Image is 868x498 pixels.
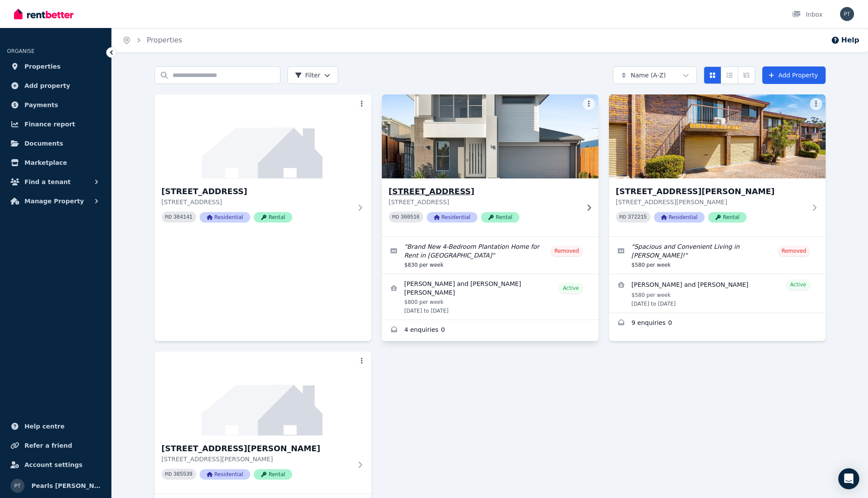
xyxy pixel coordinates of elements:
span: Rental [481,212,519,223]
span: Find a tenant [24,177,71,187]
button: Manage Property [7,192,104,210]
a: Add Property [762,66,826,84]
span: Residential [200,212,250,223]
button: More options [810,98,822,110]
a: Documents [7,135,104,152]
a: Enquiries for 6/36 Hillardt St, Robertson [609,313,826,334]
p: [STREET_ADDRESS][PERSON_NAME] [162,455,352,463]
p: [STREET_ADDRESS] [162,198,352,206]
button: More options [356,355,368,367]
a: View details for Venera Dsouza and Tervin Gerald Pinto [609,274,826,313]
span: Rental [254,212,292,223]
h3: [STREET_ADDRESS] [389,185,579,198]
span: Filter [295,71,321,80]
a: Add property [7,77,104,94]
button: Compact list view [721,66,738,84]
button: Find a tenant [7,173,104,191]
span: ORGANISE [7,48,35,54]
button: More options [356,98,368,110]
img: 2 Desert Rd, Greenbank [376,92,604,181]
button: Help [831,35,859,45]
a: Properties [7,58,104,75]
span: Name (A-Z) [631,71,666,80]
a: 406/11 Carriage St, Bowen Hills[STREET_ADDRESS][PERSON_NAME][STREET_ADDRESS][PERSON_NAME]PID 3855... [155,352,371,494]
span: Properties [24,61,61,72]
code: 360516 [401,214,419,220]
h3: [STREET_ADDRESS][PERSON_NAME] [162,442,352,455]
button: More options [583,98,595,110]
img: Pearls Tsang [840,7,854,21]
a: Marketplace [7,154,104,171]
small: PID [165,472,172,477]
span: Account settings [24,460,83,470]
img: 6/36 Hillardt St, Robertson [609,94,826,178]
a: 2 Desert Rd, Greenbank[STREET_ADDRESS][STREET_ADDRESS]PID 364141ResidentialRental [155,94,371,237]
button: Expanded list view [738,66,755,84]
img: 406/11 Carriage St, Bowen Hills [155,352,371,435]
span: Marketplace [24,157,67,168]
div: Open Intercom Messenger [838,468,859,489]
img: 2 Desert Rd, Greenbank [155,94,371,178]
h3: [STREET_ADDRESS][PERSON_NAME] [616,185,806,198]
a: Account settings [7,456,104,474]
button: Card view [704,66,721,84]
span: Rental [254,469,292,480]
span: Refer a friend [24,440,72,451]
a: Payments [7,96,104,114]
a: 2 Desert Rd, Greenbank[STREET_ADDRESS][STREET_ADDRESS]PID 360516ResidentialRental [382,94,598,237]
a: Help centre [7,418,104,435]
a: Edit listing: Spacious and Convenient Living in Robertson! [609,237,826,274]
span: Residential [427,212,477,223]
span: Documents [24,138,63,149]
small: PID [165,215,172,219]
a: Refer a friend [7,437,104,454]
span: Residential [654,212,705,223]
a: Enquiries for 2 Desert Rd, Greenbank [382,320,598,341]
a: 6/36 Hillardt St, Robertson[STREET_ADDRESS][PERSON_NAME][STREET_ADDRESS][PERSON_NAME]PID 372215Re... [609,94,826,237]
div: Inbox [792,10,823,19]
nav: Breadcrumb [112,28,193,52]
code: 385539 [173,471,192,477]
code: 364141 [173,214,192,220]
span: Finance report [24,119,75,129]
div: View options [704,66,755,84]
small: PID [619,215,626,219]
p: [STREET_ADDRESS][PERSON_NAME] [616,198,806,206]
a: View details for Kirsty Hennessy and James Dean Grant [382,274,598,320]
span: Payments [24,100,58,110]
p: [STREET_ADDRESS] [389,198,579,206]
span: Add property [24,80,70,91]
img: RentBetter [14,7,73,21]
a: Edit listing: Brand New 4-Bedroom Plantation Home for Rent in Everleigh Estate [382,237,598,274]
img: Pearls Tsang [10,479,24,493]
span: Rental [708,212,747,223]
a: Properties [147,36,182,44]
span: Pearls [PERSON_NAME] [31,481,101,491]
button: Filter [287,66,339,84]
h3: [STREET_ADDRESS] [162,185,352,198]
small: PID [392,215,399,219]
a: Finance report [7,115,104,133]
code: 372215 [628,214,647,220]
span: Manage Property [24,196,84,206]
button: Name (A-Z) [613,66,697,84]
span: Residential [200,469,250,480]
span: Help centre [24,421,65,432]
